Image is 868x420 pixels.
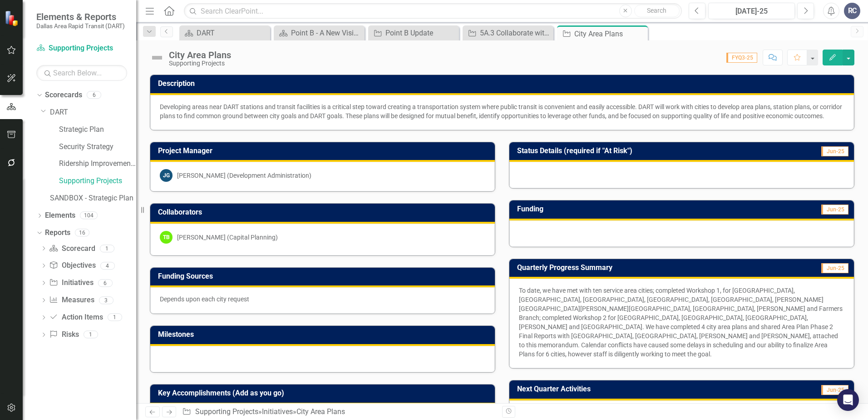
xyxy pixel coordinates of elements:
div: Supporting Projects [169,60,231,67]
a: Supporting Projects [195,407,258,416]
a: 5A.3 Collaborate with city partners to plan and design initiatives aligned with city quality of l... [465,27,551,39]
p: Depends upon each city request [160,295,485,304]
img: Not Defined [150,50,164,65]
div: [DATE]-25 [711,6,792,17]
input: Search ClearPoint... [184,3,682,19]
a: Scorecards [45,90,82,100]
div: 104 [80,212,98,220]
a: Objectives [49,260,95,271]
a: Risks [49,330,79,340]
h3: Description [158,80,849,88]
h3: Quarterly Progress Summary [517,264,774,272]
div: 1 [108,314,122,321]
div: 1 [84,331,98,339]
span: Jun-25 [821,263,848,273]
a: Strategic Plan [59,125,136,135]
a: Ridership Improvement Funds [59,159,136,169]
h3: Milestones [158,330,490,339]
small: Dallas Area Rapid Transit (DART) [36,22,125,30]
div: DART [197,27,268,39]
a: Point B - A New Vision for Mobility in [GEOGRAPHIC_DATA][US_STATE] [276,27,362,39]
div: 6 [98,279,113,287]
input: Search Below... [36,65,127,81]
h3: Next Quarter Activities [517,385,757,393]
h3: Funding [517,205,678,213]
a: Supporting Projects [36,43,127,54]
div: [PERSON_NAME] (Capital Planning) [177,233,278,242]
a: Security Strategy [59,142,136,152]
div: City Area Plans [169,50,231,60]
a: Measures [49,295,94,305]
a: Scorecard [49,244,95,254]
a: DART [182,27,268,39]
h3: Collaborators [158,208,490,216]
a: Initiatives [49,278,93,288]
img: ClearPoint Strategy [5,10,21,26]
span: Search [647,7,666,14]
div: JG [160,169,173,182]
div: City Area Plans [574,28,646,40]
h3: Funding Sources [158,272,490,280]
div: 5A.3 Collaborate with city partners to plan and design initiatives aligned with city quality of l... [480,27,551,39]
button: [DATE]-25 [708,3,795,19]
div: Point B Update [385,27,457,39]
p: Developing areas near DART stations and transit facilities is a critical step toward creating a t... [160,102,844,120]
div: 3 [99,296,113,304]
span: Elements & Reports [36,11,125,22]
a: Elements [45,210,75,221]
div: 6 [87,91,101,99]
span: Jun-25 [821,205,848,215]
span: FYQ3-25 [726,53,757,63]
div: Point B - A New Vision for Mobility in [GEOGRAPHIC_DATA][US_STATE] [291,27,362,39]
a: Initiatives [262,407,293,416]
div: City Area Plans [296,407,345,416]
a: Point B Update [370,27,457,39]
a: Reports [45,228,70,238]
a: SANDBOX - Strategic Plan [50,193,136,204]
span: Jun-25 [821,146,848,156]
h3: Project Manager [158,147,490,155]
div: Open Intercom Messenger [837,389,859,411]
a: Action Items [49,312,103,323]
p: To date, we have met with ten service area cities; completed Workshop 1, for [GEOGRAPHIC_DATA], [... [519,286,844,359]
div: 1 [100,245,114,252]
a: DART [50,107,136,118]
div: 16 [75,229,89,236]
button: RC [844,3,860,19]
h3: Key Accomplishments (Add as you go) [158,389,490,397]
div: TB [160,231,173,244]
div: 4 [100,262,115,270]
span: Jun-25 [821,385,848,395]
div: » » [182,407,495,417]
button: Search [634,5,680,17]
h3: Status Details (required if "At Risk") [517,147,784,155]
a: Supporting Projects [59,176,136,186]
div: [PERSON_NAME] (Development Administration) [177,171,311,180]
